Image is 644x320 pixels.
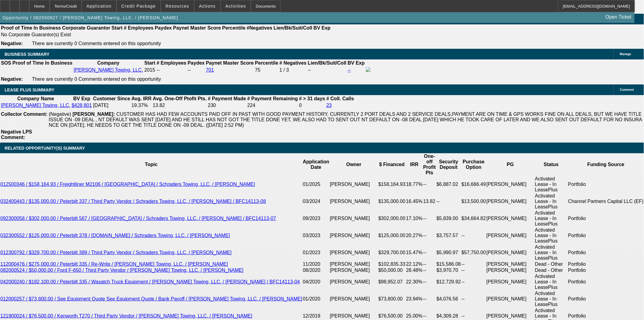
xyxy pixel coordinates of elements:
a: 012500346 / $158,164.93 / Freightliner M2106 / [GEOGRAPHIC_DATA] / Schraders Towing, LLC. / [PERS... [0,182,255,187]
td: Portfolio [568,244,644,261]
td: -- [423,261,436,267]
td: [PERSON_NAME] [486,227,535,244]
b: # Negatives [279,60,306,66]
a: 701 [206,67,214,73]
a: [PERSON_NAME] Towing, LLC. [74,67,143,73]
span: Resources [166,4,189,9]
td: Portfolio [568,176,644,193]
button: Resources [161,0,194,12]
b: Paynet Master Score [173,25,221,30]
td: 28.48% [406,267,423,273]
b: # Employees [124,25,154,30]
td: -- [423,227,436,244]
td: -- [187,67,205,73]
td: [PERSON_NAME] [330,210,378,227]
a: 112000476 / $275,000.00 / Peterbilt 335 / Re-Write / [PERSON_NAME] Towing, LLC. / [PERSON_NAME] [0,261,228,267]
th: Security Deposit [436,153,461,176]
td: Portfolio [568,267,644,273]
td: $3,970.70 [436,267,461,273]
td: 22.12% [406,261,423,267]
td: $13,500.00 [461,193,486,210]
button: Application [82,0,116,12]
td: $57,750.00 [461,244,486,261]
td: $15,586.08 [436,261,461,267]
b: Start [111,25,122,30]
td: 13.82 [152,102,207,108]
td: [PERSON_NAME] [486,193,535,210]
th: $ Financed [378,153,406,176]
td: [PERSON_NAME] [330,267,378,273]
td: -- [461,273,486,290]
td: Channel Partners Capital LLC (EF) [568,193,644,210]
b: Negative LPS Comment: [1,129,32,140]
b: BV Exp [313,25,331,30]
th: Funding Source [568,153,644,176]
b: Paydex [155,25,172,30]
button: Activities [221,0,251,12]
td: 03/2024 [303,193,330,210]
span: -- [157,67,160,73]
th: Owner [330,153,378,176]
th: Proof of Time In Business [1,25,61,31]
th: Proof of Time In Business [12,60,73,66]
td: -- [461,267,486,273]
td: 15.47% [406,244,423,261]
b: Avg. One-Off Ptofit Pts. [153,96,207,101]
td: [PERSON_NAME] [330,244,378,261]
td: [PERSON_NAME] [330,290,378,308]
td: -- [423,176,436,193]
a: -- [348,67,351,73]
td: -- [461,290,486,308]
td: 01/2023 [303,244,330,261]
b: #Negatives [247,25,273,30]
b: Customer Since [93,96,130,101]
b: Negative: [1,76,23,82]
span: Opportunity / 082500627 / [PERSON_NAME] Towing, LLC. / [PERSON_NAME] [2,15,178,20]
td: -- [436,193,461,210]
td: [PERSON_NAME] [486,176,535,193]
b: Negative: [1,41,23,46]
a: 012300792 / $329,700.00 / Peterbilt 389 / Third Party Vendor / Schraders Towing, LLC. / [PERSON_N... [0,250,232,255]
span: Actions [199,4,216,9]
td: 0 [299,102,326,108]
td: $302,000.00 [378,210,406,227]
td: Activated Lease - In LeasePlus [535,210,568,227]
td: 230 [208,102,246,108]
b: BV Exp [348,60,365,66]
span: Manage [620,52,631,56]
b: Company [97,60,120,66]
span: CUSTOMER HAS HAD FEW ACCOUNTS PAID OFF IN PAST WITH GOOD PAYMENT HISTORY, CURRENTLY 2 PORT DEALS ... [49,112,642,128]
td: Activated Lease - In LeasePlus [535,273,568,290]
td: [PERSON_NAME] [486,267,535,273]
td: 09/2023 [303,210,330,227]
a: $428,801 [72,103,92,108]
a: 092300058 / $302,000.00 / Peterbilt 567 / [GEOGRAPHIC_DATA] / Schraders Towing, LLC. / [PERSON_NA... [0,216,276,221]
td: 13.82 [423,193,436,210]
td: 08/2020 [303,267,330,273]
a: 121900024 / $76,500.00 / Kenworth T270 / Third Party Vendor / [PERSON_NAME] Towing, LLC. / [PERSO... [0,313,252,318]
b: Lien/Bk/Suit/Coll [308,60,346,66]
b: Collector Comment: [1,112,47,117]
b: Corporate Guarantor [62,25,110,30]
td: 03/2023 [303,227,330,244]
td: [PERSON_NAME] [330,261,378,267]
a: 042000240 / $182,100.00 / Peterbilt 335 / Wasatch Truck Equipment / [PERSON_NAME] Towing, LLC. / ... [0,279,300,284]
th: SOS [1,60,12,66]
td: [PERSON_NAME] [330,273,378,290]
span: (Negative) [49,112,71,117]
td: Dead - Other [535,261,568,267]
td: $16,666.49 [461,176,486,193]
td: $102,835.33 [378,261,406,267]
td: -- [307,67,347,73]
b: [PERSON_NAME]: [72,112,115,117]
button: Credit Package [117,0,160,12]
b: Percentile [222,25,245,30]
th: One-off Profit Pts [423,153,436,176]
td: $158,164.93 [378,176,406,193]
td: Portfolio [568,210,644,227]
b: Paydex [187,60,205,66]
td: [PERSON_NAME] [486,261,535,267]
td: 16.45% [406,193,423,210]
td: $3,757.57 [436,227,461,244]
td: 224 [247,102,298,108]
